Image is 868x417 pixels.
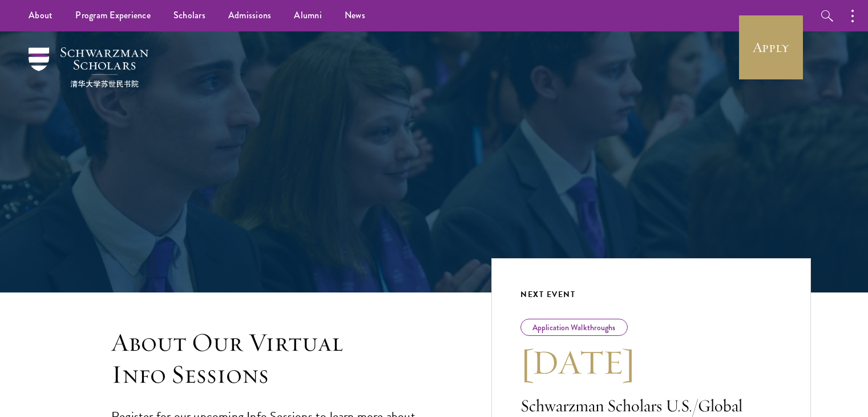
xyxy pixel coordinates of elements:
[520,342,782,383] h3: [DATE]
[111,327,446,391] h3: About Our Virtual Info Sessions
[739,15,803,79] a: Apply
[520,287,782,302] div: Next Event
[29,47,148,87] img: Schwarzman Scholars
[520,319,628,336] div: Application Walkthroughs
